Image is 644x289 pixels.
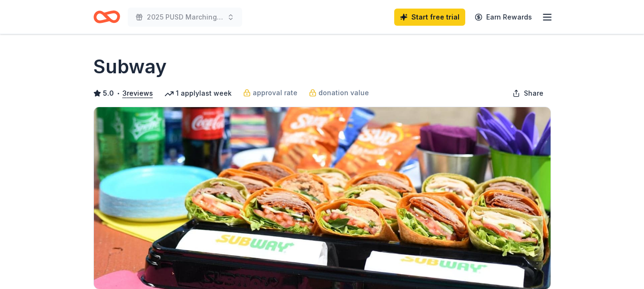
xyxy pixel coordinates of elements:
[94,107,551,289] img: Image for Subway
[116,90,120,97] span: •
[318,87,369,99] span: donation value
[309,87,369,99] a: donation value
[243,87,297,99] a: approval rate
[253,87,297,99] span: approval rate
[103,88,114,99] span: 5.0
[123,88,153,99] button: 3reviews
[505,84,551,103] button: Share
[524,88,543,99] span: Share
[93,53,167,80] h1: Subway
[394,9,465,26] a: Start free trial
[147,11,223,23] span: 2025 PUSD Marching Exhibition
[469,9,538,26] a: Earn Rewards
[164,88,232,99] div: 1 apply last week
[128,8,242,27] button: 2025 PUSD Marching Exhibition
[93,6,120,28] a: Home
